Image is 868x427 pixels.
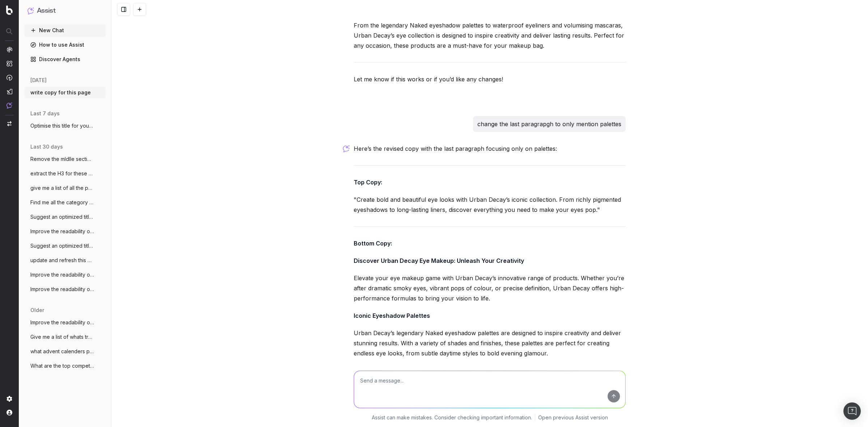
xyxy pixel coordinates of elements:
button: Give me a list of whats trendings [25,331,106,343]
img: Switch project [7,121,12,126]
p: Here’s the revised copy with the last paragraph focusing only on palettes: [354,144,626,154]
span: Improve the readability of [URL] [30,271,94,278]
button: Remove the mIdlle sections of these meta [25,153,106,165]
span: Improve the readability of [URL] [30,228,94,235]
p: From the legendary Naked eyeshadow palettes to waterproof eyeliners and volumising mascaras, Urba... [354,20,626,51]
button: Assist [27,6,103,16]
span: [DATE] [30,77,47,84]
h1: Assist [37,6,56,16]
img: Setting [7,396,12,402]
button: What are the top competitors ranking for [25,360,106,372]
span: Improve the readability of [URL] [30,319,94,326]
span: give me a list of all the pages that hav [30,184,94,192]
strong: Top Copy: [354,179,382,186]
span: extract the H3 for these pages - Full UR [30,170,94,177]
span: Suggest an optimized title and descripti [30,213,94,221]
img: My account [7,410,12,415]
span: update and refresh this copy for this pa [30,257,94,264]
img: Assist [7,102,12,108]
button: Find me all the category pages that have [25,197,106,208]
span: last 30 days [30,143,63,150]
button: extract the H3 for these pages - Full UR [25,168,106,179]
span: Optimise this title for youtube - Autumn [30,122,94,129]
button: New Chat [25,25,106,36]
button: write copy for this page [25,87,106,98]
strong: Bottom Copy: [354,240,392,247]
span: Give me a list of whats trendings [30,333,94,341]
button: Improve the readability of [URL] [25,283,106,295]
button: give me a list of all the pages that hav [25,182,106,194]
span: what advent calenders pages can I create [30,348,94,355]
p: Let me know if this works or if you’d like any changes! [354,74,626,84]
div: Open Intercom Messenger [843,402,861,420]
img: Botify assist logo [343,145,350,152]
button: what advent calenders pages can I create [25,346,106,357]
a: Discover Agents [25,54,106,65]
span: Suggest an optimized title and descripti [30,242,94,249]
strong: Iconic Eyeshadow Palettes [354,312,430,319]
span: Find me all the category pages that have [30,199,94,206]
a: Open previous Assist version [538,414,608,421]
button: Suggest an optimized title and descripti [25,211,106,223]
button: Optimise this title for youtube - Autumn [25,120,106,132]
img: Analytics [7,47,12,52]
button: Improve the readability of [URL] [25,226,106,237]
span: Remove the mIdlle sections of these meta [30,155,94,163]
p: change the last paragrapgh to only mention palettes [477,119,621,129]
button: update and refresh this copy for this pa [25,255,106,266]
button: Improve the readability of [URL] [25,269,106,281]
img: Botify logo [6,5,13,15]
img: Studio [7,89,12,94]
img: Assist [27,7,34,14]
span: write copy for this page [30,89,91,96]
span: older [30,307,44,314]
strong: Discover Urban Decay Eye Makeup: Unleash Your Creativity [354,257,524,264]
p: "Create bold and beautiful eye looks with Urban Decay’s iconic collection. From richly pigmented ... [354,195,626,215]
span: Improve the readability of [URL] [30,286,94,293]
span: last 7 days [30,110,60,117]
button: Improve the readability of [URL] [25,317,106,328]
p: Assist can make mistakes. Consider checking important information. [372,414,532,421]
img: Intelligence [7,60,12,67]
p: Elevate your eye makeup game with Urban Decay’s innovative range of products. Whether you’re afte... [354,273,626,303]
a: How to use Assist [25,39,106,51]
img: Activation [7,74,12,81]
span: What are the top competitors ranking for [30,362,94,370]
p: Urban Decay’s legendary Naked eyeshadow palettes are designed to inspire creativity and deliver s... [354,328,626,358]
button: Suggest an optimized title and descripti [25,240,106,252]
